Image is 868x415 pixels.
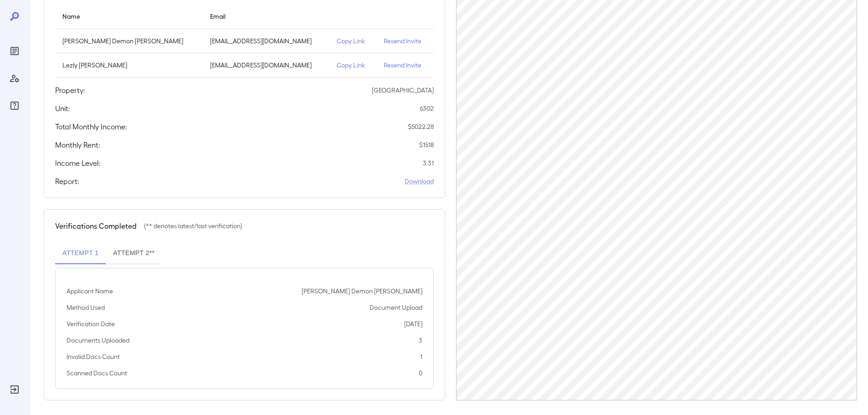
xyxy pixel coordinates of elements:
p: $ 1518 [419,140,434,149]
p: Verification Date [67,319,115,328]
p: [EMAIL_ADDRESS][DOMAIN_NAME] [210,61,322,70]
p: $ 5022.28 [408,122,434,131]
p: Invalid Docs Count [67,352,120,361]
p: 3 [419,336,422,345]
p: Resend Invite [384,61,426,70]
h5: Monthly Rent: [55,139,100,150]
p: Applicant Name [67,287,113,296]
button: Attempt 2** [106,242,162,264]
button: Attempt 1 [55,242,106,264]
div: Log Out [7,382,22,397]
p: 3.31 [423,159,434,168]
div: Manage Users [7,71,22,86]
p: Method Used [67,303,105,312]
div: FAQ [7,98,22,113]
p: Copy Link [337,36,369,46]
p: 1 [420,352,422,361]
h5: Property: [55,85,85,96]
th: Name [55,3,203,29]
a: Download [405,177,434,186]
h5: Report: [55,176,79,187]
p: Scanned Docs Count [67,369,127,378]
h5: Verifications Completed [55,220,137,231]
p: Document Upload [370,303,422,312]
p: [EMAIL_ADDRESS][DOMAIN_NAME] [210,36,322,46]
h5: Income Level: [55,158,100,169]
p: [PERSON_NAME] Demon [PERSON_NAME] [62,36,195,46]
p: Documents Uploaded [67,336,129,345]
p: Copy Link [337,61,369,70]
p: [DATE] [404,319,422,328]
p: [PERSON_NAME] Demon [PERSON_NAME] [302,287,422,296]
p: Resend Invite [384,36,426,46]
p: (** denotes latest/last verification) [144,221,242,231]
h5: Total Monthly Income: [55,121,127,132]
p: [GEOGRAPHIC_DATA] [372,86,434,95]
p: 0 [419,369,422,378]
th: Email [203,3,329,29]
p: 6302 [420,104,434,113]
p: Lezly [PERSON_NAME] [62,61,195,70]
div: Reports [7,44,22,58]
h5: Unit: [55,103,70,114]
table: simple table [55,3,434,77]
